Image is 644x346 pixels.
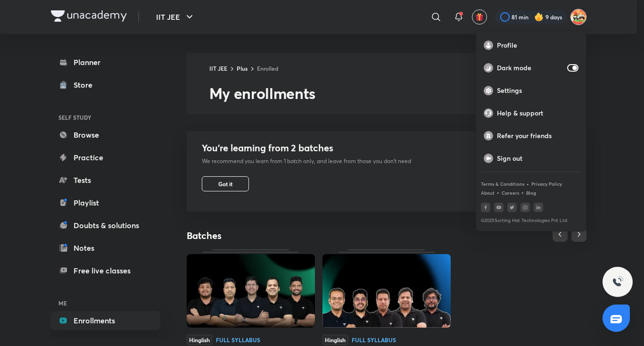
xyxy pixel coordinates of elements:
[497,132,578,140] p: Refer your friends
[497,64,563,72] p: Dark mode
[476,102,586,124] a: Help & support
[526,190,536,196] a: Blog
[476,34,586,57] a: Profile
[481,190,495,196] a: About
[497,86,578,95] p: Settings
[481,218,581,223] p: © 2025 Sorting Hat Technologies Pvt Ltd
[526,180,529,188] div: •
[502,190,519,196] a: Careers
[497,154,578,163] p: Sign out
[481,181,524,187] a: Terms & Conditions
[476,124,586,147] a: Refer your friends
[496,188,500,197] div: •
[497,109,578,117] p: Help & support
[521,188,524,197] div: •
[497,41,578,49] p: Profile
[476,79,586,102] a: Settings
[531,181,562,187] a: Privacy Policy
